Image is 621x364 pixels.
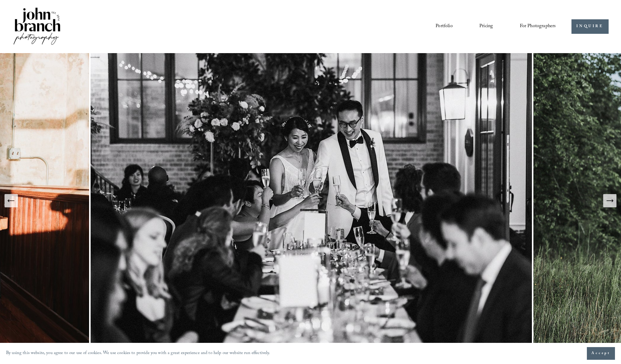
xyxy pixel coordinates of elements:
[12,6,61,47] img: John Branch IV Photography
[436,21,452,32] a: Portfolio
[520,21,556,32] a: folder dropdown
[520,22,556,31] span: For Photographers
[603,194,616,207] button: Next Slide
[5,194,18,207] button: Previous Slide
[587,347,615,360] button: Accept
[591,350,610,356] span: Accept
[6,349,270,358] p: By using this website, you agree to our use of cookies. We use cookies to provide you with a grea...
[91,53,533,348] img: The Bradford Wedding Photography
[571,19,609,34] a: INQUIRE
[479,21,493,32] a: Pricing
